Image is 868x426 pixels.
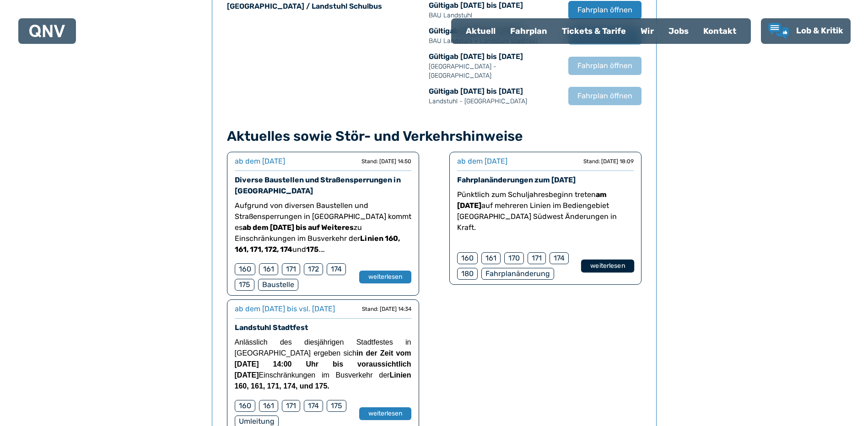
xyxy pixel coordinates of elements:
[429,11,559,20] p: BAU Landstuhl
[457,268,478,280] div: 180
[235,349,411,379] strong: in der Zeit vom [DATE] 14:00 Uhr bis voraussichtlich [DATE]
[503,19,555,43] a: Fahrplan
[429,86,559,106] div: Gültig ab [DATE] bis [DATE]
[429,37,559,46] p: BAU Landstuhl + Landstuhl Stadtfest
[550,252,569,264] div: 174
[258,279,298,291] div: Baustelle
[555,19,633,43] a: Tickets & Tarife
[235,176,401,195] a: Diverse Baustellen und Straßensperrungen in [GEOGRAPHIC_DATA]
[235,338,411,390] span: Anlässlich des diesjährigen Stadtfestes in [GEOGRAPHIC_DATA] ergeben sich Einschränkungen im Busv...
[362,305,411,313] div: Stand: [DATE] 14:34
[359,407,411,420] button: weiterlesen
[235,200,411,255] p: Aufgrund von diversen Baustellen und Straßensperrungen in [GEOGRAPHIC_DATA] kommt es zu Einschrän...
[577,60,632,71] span: Fahrplan öffnen
[29,22,65,40] a: QNV Logo
[29,25,65,37] img: QNV Logo
[304,400,323,412] div: 174
[259,400,278,412] div: 161
[429,62,559,80] p: [GEOGRAPHIC_DATA] - [GEOGRAPHIC_DATA]
[282,263,300,275] div: 171
[457,156,507,167] div: ab dem [DATE]
[458,19,503,43] a: Aktuell
[259,263,278,275] div: 161
[429,97,559,106] p: Landstuhl - [GEOGRAPHIC_DATA]
[429,51,559,80] div: Gültig ab [DATE] bis [DATE]
[661,19,696,43] a: Jobs
[327,263,346,275] div: 174
[633,19,661,43] a: Wir
[581,260,634,273] button: weiterlesen
[235,234,400,254] strong: Linien 160, 161, 171, 172, 174
[361,158,411,165] div: Stand: [DATE] 14:50
[481,252,501,264] div: 161
[235,304,335,314] div: ab dem [DATE] bis vsl. [DATE]
[568,87,642,105] button: Fahrplan öffnen
[235,279,254,291] div: 175
[227,1,423,12] div: [GEOGRAPHIC_DATA] / Landstuhl Schulbus
[504,252,524,264] div: 170
[568,1,642,19] button: Fahrplan öffnen
[528,252,546,264] div: 171
[696,19,744,43] a: Kontakt
[457,190,607,210] strong: am [DATE]
[327,400,346,412] div: 175
[577,91,632,101] span: Fahrplan öffnen
[235,323,308,332] a: Landstuhl Stadtfest
[304,263,323,275] div: 172
[568,57,642,75] button: Fahrplan öffnen
[243,223,354,232] strong: ab dem [DATE] bis auf Weiteres
[227,128,642,144] h4: Aktuelles sowie Stör- und Verkehrshinweise
[457,176,576,184] a: Fahrplanänderungen zum [DATE]
[582,260,634,272] a: weiterlesen
[235,371,411,390] strong: Linien 160, 161, 171, 174, und 175.
[768,23,843,39] a: Lob & Kritik
[359,271,411,283] button: weiterlesen
[796,26,843,36] span: Lob & Kritik
[481,268,554,280] div: Fahrplanänderung
[429,26,559,46] div: Gültig ab [DATE] bis [DATE]
[457,189,634,233] p: Pünktlich zum Schuljahresbeginn treten auf mehreren Linien im Bediengebiet [GEOGRAPHIC_DATA] Südw...
[235,263,255,275] div: 160
[583,158,634,165] div: Stand: [DATE] 18:09
[235,156,285,167] div: ab dem [DATE]
[306,245,318,254] strong: 175
[282,400,300,412] div: 171
[235,400,255,412] div: 160
[457,252,478,264] div: 160
[577,5,632,16] span: Fahrplan öffnen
